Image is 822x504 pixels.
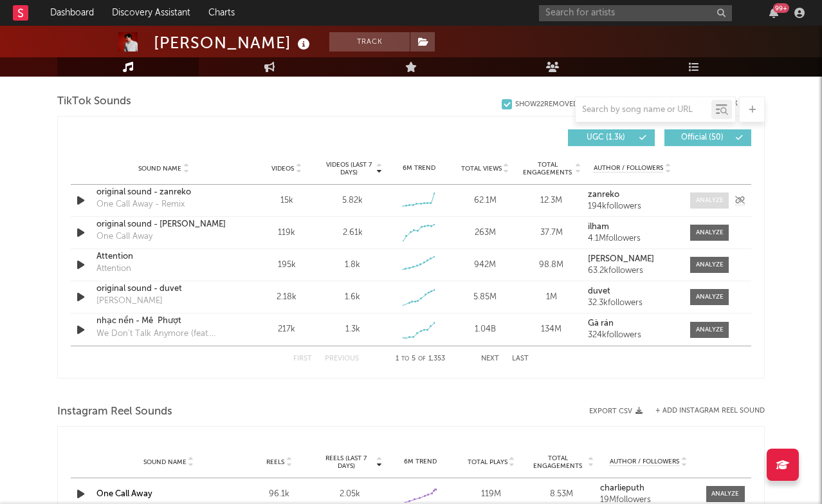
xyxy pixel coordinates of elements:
[576,134,635,142] span: UGC ( 1.3k )
[57,404,172,420] span: Instagram Reel Sounds
[655,407,765,415] button: + Add Instagram Reel Sound
[600,484,697,493] a: charlieputh
[57,94,131,109] span: TikTok Sounds
[257,259,316,272] div: 195k
[455,291,515,304] div: 5.85M
[455,259,515,272] div: 942M
[769,8,778,18] button: 99+
[257,291,316,304] div: 2.18k
[96,295,163,308] div: [PERSON_NAME]
[345,259,360,272] div: 1.8k
[345,291,360,304] div: 1.6k
[588,299,677,308] div: 32.3k followers
[459,488,524,501] div: 119M
[461,165,502,173] span: Total Views
[522,259,581,272] div: 98.8M
[342,194,363,207] div: 5.82k
[664,129,751,146] button: Official(50)
[588,287,677,296] a: duvet
[588,223,677,232] a: ilham
[388,457,453,467] div: 6M Trend
[138,165,181,173] span: Sound Name
[325,355,359,362] button: Previous
[257,227,316,239] div: 119k
[522,323,581,336] div: 134M
[589,407,643,415] button: Export CSV
[385,351,455,367] div: 1 5 1,353
[568,129,655,146] button: UGC(1.3k)
[96,218,231,231] a: original sound - [PERSON_NAME]
[455,323,515,336] div: 1.04B
[522,161,574,176] span: Total Engagements
[266,458,284,466] span: Reels
[96,283,231,295] a: original sound - duvet
[522,227,581,239] div: 37.7M
[154,32,313,53] div: [PERSON_NAME]
[96,315,231,328] a: nhạc nền - Mê Phượt
[455,227,515,239] div: 263M
[588,234,677,243] div: 4.1M followers
[773,3,789,13] div: 99 +
[96,198,185,211] div: One Call Away - Remix
[530,454,587,470] span: Total Engagements
[643,407,765,415] div: + Add Instagram Reel Sound
[257,323,316,336] div: 217k
[588,191,677,200] a: zanreko
[468,458,507,466] span: Total Plays
[588,191,619,199] strong: zanreko
[594,164,663,173] span: Author / Followers
[143,458,187,466] span: Sound Name
[610,458,679,466] span: Author / Followers
[588,255,654,263] strong: [PERSON_NAME]
[293,355,312,362] button: First
[600,484,644,492] strong: charlieputh
[96,263,131,275] div: Attention
[271,165,294,173] span: Videos
[96,328,231,341] div: We Don't Talk Anymore (feat. [PERSON_NAME])
[96,230,152,243] div: One Call Away
[588,319,677,328] a: Gà rán
[481,355,499,362] button: Next
[588,331,677,340] div: 324k followers
[343,227,363,239] div: 2.61k
[588,202,677,211] div: 194k followers
[318,454,374,470] span: Reels (last 7 days)
[318,488,382,501] div: 2.05k
[522,291,581,304] div: 1M
[522,194,581,207] div: 12.3M
[389,163,449,173] div: 6M Trend
[588,287,610,295] strong: duvet
[96,250,231,263] a: Attention
[96,186,231,199] a: original sound - zanreko
[345,323,360,336] div: 1.3k
[530,488,594,501] div: 8.53M
[418,356,426,362] span: of
[673,134,732,142] span: Official ( 50 )
[588,266,677,275] div: 63.2k followers
[588,255,677,264] a: [PERSON_NAME]
[329,32,410,51] button: Track
[576,105,711,115] input: Search by song name or URL
[257,194,316,207] div: 15k
[512,355,529,362] button: Last
[588,223,609,231] strong: ilham
[247,488,311,501] div: 96.1k
[401,356,409,362] span: to
[455,194,515,207] div: 62.1M
[588,319,614,328] strong: Gà rán
[96,490,152,498] a: One Call Away
[323,161,375,176] span: Videos (last 7 days)
[539,5,732,21] input: Search for artists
